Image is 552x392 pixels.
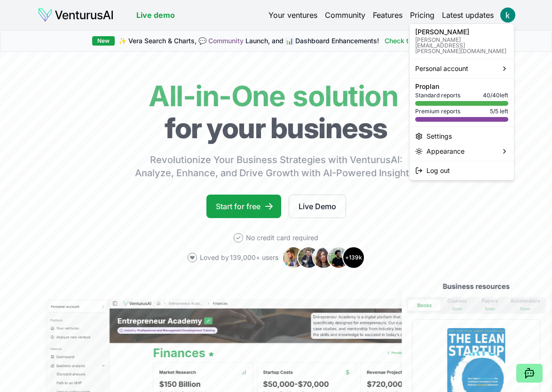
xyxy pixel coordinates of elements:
span: 5 / 5 left [490,108,508,115]
span: Log out [426,166,450,175]
p: [PERSON_NAME][EMAIL_ADDRESS][PERSON_NAME][DOMAIN_NAME] [415,37,508,54]
span: Personal account [415,64,468,73]
span: Appearance [426,147,465,156]
span: Premium reports [415,108,460,115]
a: Settings [411,129,512,144]
span: 40 / 40 left [483,92,508,99]
p: Pro plan [415,83,508,90]
span: Standard reports [415,92,460,99]
p: [PERSON_NAME] [415,29,508,35]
